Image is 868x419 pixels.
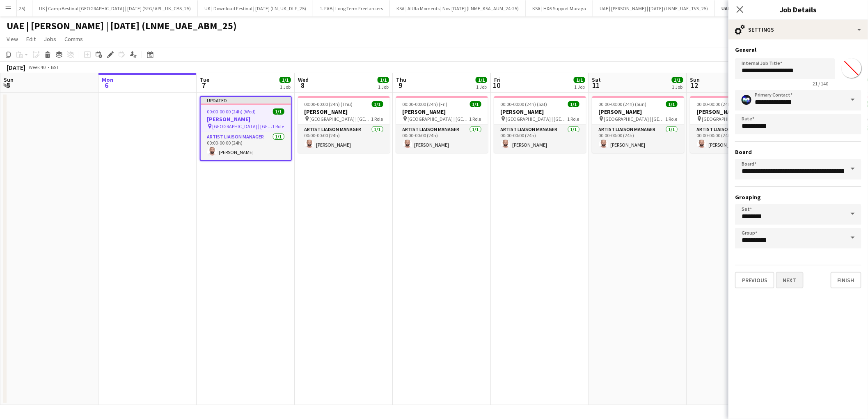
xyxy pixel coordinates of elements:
[592,96,684,153] app-job-card: 00:00-00:00 (24h) (Sun)1/1[PERSON_NAME] [GEOGRAPHIC_DATA] | [GEOGRAPHIC_DATA], [GEOGRAPHIC_DATA]1...
[298,125,390,153] app-card-role: Artist Liaison Manager1/100:00-00:00 (24h)[PERSON_NAME]
[298,108,390,115] h3: [PERSON_NAME]
[715,0,840,16] button: UAE | [PERSON_NAME] | [DATE] (LNME_UAE_ABM_25)
[728,4,868,15] h3: Job Details
[51,64,59,70] div: BST
[697,101,746,107] span: 00:00-00:00 (24h) (Mon)
[313,0,390,16] button: 1. FAB | Long Term Freelancers
[672,84,683,90] div: 1 Job
[7,63,25,71] div: [DATE]
[592,125,684,153] app-card-role: Artist Liaison Manager1/100:00-00:00 (24h)[PERSON_NAME]
[672,77,683,83] span: 1/1
[494,108,586,115] h3: [PERSON_NAME]
[735,272,774,288] button: Previous
[27,64,48,70] span: Week 40
[574,77,585,83] span: 1/1
[41,34,60,44] a: Jobs
[305,101,353,107] span: 00:00-00:00 (24h) (Thu)
[395,81,406,90] span: 9
[735,148,861,156] h3: Board
[32,0,198,16] button: UK | Camp Bestival [GEOGRAPHIC_DATA] | [DATE] (SFG/ APL_UK_CBS_25)
[666,101,678,107] span: 1/1
[44,35,56,43] span: Jobs
[593,0,715,16] button: UAE | [PERSON_NAME] | [DATE] (LNME_UAE_TVS_25)
[599,101,647,107] span: 00:00-00:00 (24h) (Sun)
[207,108,256,115] span: 00:00-00:00 (24h) (Wed)
[23,34,39,44] a: Edit
[728,20,868,39] div: Settings
[776,272,804,288] button: Next
[199,81,209,90] span: 7
[690,76,700,83] span: Sun
[470,101,481,107] span: 1/1
[690,108,782,115] h3: [PERSON_NAME]
[592,108,684,115] h3: [PERSON_NAME]
[469,116,481,122] span: 1 Role
[396,108,488,115] h3: [PERSON_NAME]
[574,84,585,90] div: 1 Job
[298,96,390,153] app-job-card: 00:00-00:00 (24h) (Thu)1/1[PERSON_NAME] [GEOGRAPHIC_DATA] | [GEOGRAPHIC_DATA], [GEOGRAPHIC_DATA]1...
[273,123,284,129] span: 1 Role
[568,101,579,107] span: 1/1
[396,96,488,153] app-job-card: 00:00-00:00 (24h) (Fri)1/1[PERSON_NAME] [GEOGRAPHIC_DATA] | [GEOGRAPHIC_DATA], [GEOGRAPHIC_DATA]1...
[280,84,291,90] div: 1 Job
[378,77,389,83] span: 1/1
[390,0,526,16] button: KSA | AlUla Moments | Nov [DATE] (LNME_KSA_AUM_24-25)
[7,20,237,32] h1: UAE | [PERSON_NAME] | [DATE] (LNME_UAE_ABM_25)
[592,76,601,83] span: Sat
[501,101,547,107] span: 00:00-00:00 (24h) (Sat)
[64,35,83,43] span: Comms
[476,84,487,90] div: 1 Job
[689,81,700,90] span: 12
[735,46,861,53] h3: General
[26,35,36,43] span: Edit
[201,132,291,160] app-card-role: Artist Liaison Manager1/100:00-00:00 (24h)[PERSON_NAME]
[396,125,488,153] app-card-role: Artist Liaison Manager1/100:00-00:00 (24h)[PERSON_NAME]
[396,76,406,83] span: Thu
[3,34,21,44] a: View
[604,116,666,122] span: [GEOGRAPHIC_DATA] | [GEOGRAPHIC_DATA], [GEOGRAPHIC_DATA]
[279,77,291,83] span: 1/1
[690,125,782,153] app-card-role: Artist Liaison Manager1/100:00-00:00 (24h)[PERSON_NAME]
[273,108,284,115] span: 1/1
[408,116,469,122] span: [GEOGRAPHIC_DATA] | [GEOGRAPHIC_DATA], [GEOGRAPHIC_DATA]
[378,84,389,90] div: 1 Job
[200,96,292,161] app-job-card: Updated00:00-00:00 (24h) (Wed)1/1[PERSON_NAME] [GEOGRAPHIC_DATA] | [GEOGRAPHIC_DATA], [GEOGRAPHIC...
[297,81,309,90] span: 8
[371,116,383,122] span: 1 Role
[526,0,593,16] button: KSA | H&S Support Maraya
[61,34,86,44] a: Comms
[735,193,861,201] h3: Grouping
[372,101,383,107] span: 1/1
[101,81,113,90] span: 6
[4,76,14,83] span: Sun
[493,81,501,90] span: 10
[494,125,586,153] app-card-role: Artist Liaison Manager1/100:00-00:00 (24h)[PERSON_NAME]
[403,101,448,107] span: 00:00-00:00 (24h) (Fri)
[506,116,568,122] span: [GEOGRAPHIC_DATA] | [GEOGRAPHIC_DATA], [GEOGRAPHIC_DATA]
[702,116,764,122] span: [GEOGRAPHIC_DATA] | [GEOGRAPHIC_DATA], [GEOGRAPHIC_DATA]
[494,96,586,153] app-job-card: 00:00-00:00 (24h) (Sat)1/1[PERSON_NAME] [GEOGRAPHIC_DATA] | [GEOGRAPHIC_DATA], [GEOGRAPHIC_DATA]1...
[298,76,309,83] span: Wed
[201,97,291,104] div: Updated
[476,77,487,83] span: 1/1
[690,96,782,153] app-job-card: 00:00-00:00 (24h) (Mon)1/1[PERSON_NAME] [GEOGRAPHIC_DATA] | [GEOGRAPHIC_DATA], [GEOGRAPHIC_DATA]1...
[494,76,501,83] span: Fri
[666,116,678,122] span: 1 Role
[7,35,18,43] span: View
[591,81,601,90] span: 11
[201,115,291,123] h3: [PERSON_NAME]
[568,116,579,122] span: 1 Role
[2,81,14,90] span: 5
[831,272,861,288] button: Finish
[200,76,209,83] span: Tue
[213,123,273,129] span: [GEOGRAPHIC_DATA] | [GEOGRAPHIC_DATA], [GEOGRAPHIC_DATA]
[310,116,371,122] span: [GEOGRAPHIC_DATA] | [GEOGRAPHIC_DATA], [GEOGRAPHIC_DATA]
[198,0,313,16] button: UK | Download Festival | [DATE] (LN_UK_DLF_25)
[806,81,835,87] span: 21 / 140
